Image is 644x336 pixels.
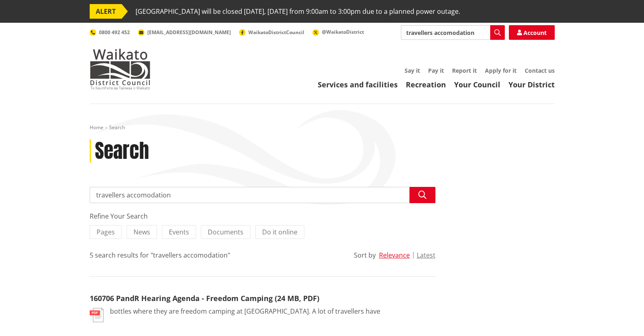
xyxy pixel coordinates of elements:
[452,67,477,74] a: Report it
[405,67,420,74] a: Say it
[90,29,130,36] a: 0800 492 452
[454,80,500,89] a: Your Council
[110,306,380,316] p: bottles where they are freedom camping at [GEOGRAPHIC_DATA]. A lot of travellers have
[525,67,555,74] a: Contact us
[318,80,398,89] a: Services and facilities
[97,228,115,236] span: Pages
[134,228,150,236] span: News
[239,29,304,36] a: WaikatoDistrictCouncil
[90,308,103,322] img: document-pdf.svg
[485,67,517,74] a: Apply for it
[90,211,435,221] div: Refine Your Search
[248,29,304,36] span: WaikatoDistrictCouncil
[312,28,364,35] a: @WaikatoDistrict
[95,139,149,163] h1: Search
[354,250,376,260] div: Sort by
[138,29,231,36] a: [EMAIL_ADDRESS][DOMAIN_NAME]
[147,29,231,36] span: [EMAIL_ADDRESS][DOMAIN_NAME]
[90,4,122,19] span: ALERT
[406,80,446,89] a: Recreation
[379,251,410,259] button: Relevance
[90,49,151,89] img: Waikato District Council - Te Kaunihera aa Takiwaa o Waikato
[136,4,460,19] span: [GEOGRAPHIC_DATA] will be closed [DATE], [DATE] from 9:00am to 3:00pm due to a planned power outage.
[208,228,243,236] span: Documents
[90,124,555,131] nav: breadcrumb
[322,28,364,35] span: @WaikatoDistrict
[428,67,444,74] a: Pay it
[99,29,130,36] span: 0800 492 452
[508,80,555,89] a: Your District
[90,293,319,303] a: 160706 PandR Hearing Agenda - Freedom Camping (24 MB, PDF)
[401,25,505,40] input: Search input
[169,228,189,236] span: Events
[417,251,435,259] button: Latest
[90,187,435,203] input: Search input
[90,124,103,131] a: Home
[109,124,125,131] span: Search
[262,228,297,236] span: Do it online
[90,250,230,260] div: 5 search results for "travellers accomodation"
[509,25,555,40] a: Account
